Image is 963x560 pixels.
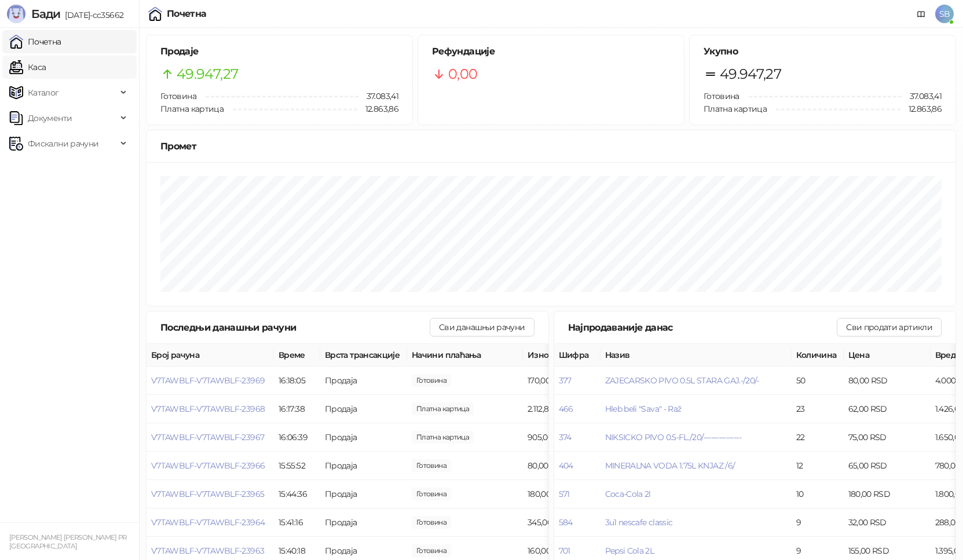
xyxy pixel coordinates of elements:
h5: Рефундације [432,45,670,58]
th: Време [274,344,320,367]
span: Платна картица [160,104,224,114]
h5: Укупно [704,45,942,58]
button: 701 [559,546,570,556]
button: 404 [559,460,573,471]
span: 905,00 [412,431,474,444]
th: Врста трансакције [320,344,407,367]
a: Каса [9,56,46,79]
span: 12.863,86 [900,103,942,115]
span: 80,00 [412,459,451,472]
span: 160,00 [412,544,451,557]
th: Назив [600,344,792,367]
button: Hleb beli "Sava" - Raž [605,404,682,414]
button: 374 [559,432,572,442]
span: Бади [31,7,60,21]
span: Платна картица [704,104,767,114]
button: 377 [559,375,572,386]
td: Продаја [320,508,407,537]
button: Pepsi Cola 2L [605,546,654,556]
th: Број рачуна [147,344,274,367]
td: 170,00 RSD [523,367,610,395]
a: Почетна [9,30,61,53]
button: Coca-Cola 2l [605,489,651,499]
td: 180,00 RSD [523,480,610,508]
small: [PERSON_NAME] [PERSON_NAME] PR [GEOGRAPHIC_DATA] [9,533,127,550]
span: 2.112,86 [412,402,474,415]
button: 571 [559,489,570,499]
td: 345,00 RSD [523,508,610,537]
span: Готовина [160,91,196,101]
th: Износ [523,344,610,367]
span: 0,00 [448,63,477,85]
td: 10 [792,480,844,508]
button: V7TAWBLF-V7TAWBLF-23963 [151,546,264,556]
td: 22 [792,423,844,452]
td: 80,00 RSD [844,367,931,395]
a: Документација [912,5,931,23]
span: MINERALNA VODA 1.75L KNJAZ /6/ [605,460,735,471]
button: 466 [559,404,573,414]
button: Сви продати артикли [837,318,942,336]
span: 37.083,41 [902,90,942,103]
button: V7TAWBLF-V7TAWBLF-23964 [151,517,265,528]
span: 170,00 [412,374,451,387]
span: 37.083,41 [358,90,398,103]
button: V7TAWBLF-V7TAWBLF-23969 [151,375,265,386]
td: 15:44:36 [274,480,320,508]
td: Продаја [320,480,407,508]
td: 2.112,86 RSD [523,395,610,423]
button: ZAJECARSKO PIVO 0.5L STARA GAJ.-/20/- [605,375,759,386]
td: 15:55:52 [274,452,320,480]
button: V7TAWBLF-V7TAWBLF-23968 [151,404,265,414]
span: 49.947,27 [177,63,238,85]
td: Продаја [320,423,407,452]
td: 75,00 RSD [844,423,931,452]
button: Сви данашњи рачуни [430,318,534,336]
span: Фискални рачуни [28,132,98,155]
div: Промет [160,139,942,153]
span: Документи [28,107,72,130]
td: 16:06:39 [274,423,320,452]
th: Начини плаћања [407,344,523,367]
td: 905,00 RSD [523,423,610,452]
td: 23 [792,395,844,423]
h5: Продаје [160,45,398,58]
span: SB [935,5,954,23]
button: V7TAWBLF-V7TAWBLF-23967 [151,432,264,442]
span: V7TAWBLF-V7TAWBLF-23966 [151,460,265,471]
td: 15:41:16 [274,508,320,537]
td: 12 [792,452,844,480]
button: 3u1 nescafe classic [605,517,673,528]
td: 16:17:38 [274,395,320,423]
div: Почетна [167,9,207,19]
td: Продаја [320,452,407,480]
span: 49.947,27 [720,63,781,85]
span: NIKSICKO PIVO 0.5-FL./20/--------------- [605,432,741,442]
td: 32,00 RSD [844,508,931,537]
button: 584 [559,517,573,528]
div: Последњи данашњи рачуни [160,320,430,335]
span: 345,00 [412,516,451,529]
div: Најпродаваније данас [568,320,837,335]
span: 180,00 [412,488,451,500]
td: 9 [792,508,844,537]
td: 50 [792,367,844,395]
td: 80,00 RSD [523,452,610,480]
th: Шифра [554,344,600,367]
td: 65,00 RSD [844,452,931,480]
img: Logo [7,5,25,23]
span: Готовина [704,91,739,101]
th: Количина [792,344,844,367]
button: V7TAWBLF-V7TAWBLF-23965 [151,489,264,499]
span: [DATE]-cc35662 [60,10,123,20]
